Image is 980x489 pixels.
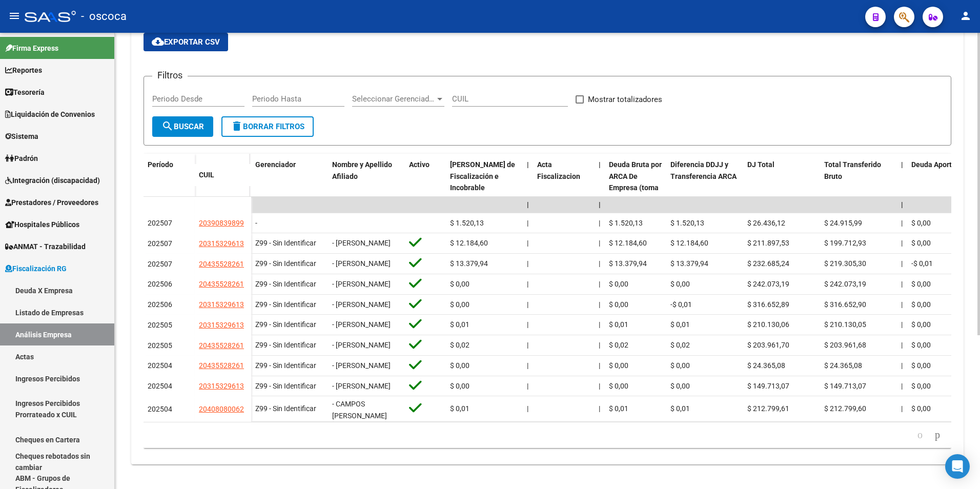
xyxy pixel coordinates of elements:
span: | [527,361,528,370]
span: $ 26.436,12 [747,219,785,227]
span: | [599,341,600,349]
span: Prestadores / Proveedores [5,197,98,208]
span: 202505 [148,341,172,350]
span: Tesorería [5,87,45,98]
button: Borrar Filtros [221,116,314,137]
span: | [901,259,903,268]
span: Nombre y Apellido Afiliado [332,160,392,180]
span: CUIL [199,171,214,179]
span: | [901,280,903,288]
datatable-header-cell: Diferencia DDJJ y Transferencia ARCA [666,154,743,222]
span: $ 24.915,99 [824,219,862,227]
span: $ 242.073,19 [824,280,866,288]
span: | [901,160,903,169]
span: -$ 0,01 [670,300,692,309]
span: | [599,160,601,169]
span: $ 0,00 [911,382,931,390]
span: - [PERSON_NAME] [332,239,391,247]
span: | [599,219,600,227]
span: Z99 - Sin Identificar [255,404,316,413]
span: | [599,404,600,413]
span: - oscoca [81,5,127,28]
span: Z99 - Sin Identificar [255,300,316,309]
span: $ 24.365,08 [747,361,785,370]
span: Mostrar totalizadores [588,93,662,106]
span: | [599,200,601,209]
span: $ 203.961,68 [824,341,866,349]
span: Buscar [161,122,204,131]
span: | [901,341,903,349]
span: $ 0,01 [670,320,690,329]
span: $ 212.799,60 [824,404,866,413]
datatable-header-cell: | [897,154,907,222]
span: - [PERSON_NAME] [332,361,391,370]
datatable-header-cell: Período [144,154,195,197]
span: | [901,219,903,227]
span: $ 1.520,13 [450,219,484,227]
button: Buscar [152,116,213,137]
span: $ 211.897,53 [747,239,789,247]
span: | [527,280,528,288]
span: $ 0,02 [609,341,628,349]
span: - [PERSON_NAME] [332,259,391,268]
span: [PERSON_NAME] de Fiscalización e Incobrable [450,160,515,192]
span: - CAMPOS [PERSON_NAME] [332,400,387,420]
span: - [PERSON_NAME] [332,341,391,349]
span: Z99 - Sin Identificar [255,259,316,268]
span: $ 0,02 [450,341,469,349]
span: $ 0,00 [911,280,931,288]
span: $ 0,00 [609,361,628,370]
span: Z99 - Sin Identificar [255,280,316,288]
span: $ 212.799,61 [747,404,789,413]
span: $ 1.520,13 [609,219,643,227]
span: Z99 - Sin Identificar [255,320,316,329]
span: | [527,382,528,390]
span: | [527,404,528,413]
span: DJ Total [747,160,774,169]
span: $ 0,00 [609,300,628,309]
span: $ 0,00 [609,280,628,288]
span: Liquidación de Convenios [5,109,95,120]
mat-icon: delete [231,120,243,132]
span: $ 210.130,05 [824,320,866,329]
datatable-header-cell: Nombre y Apellido Afiliado [328,154,405,222]
datatable-header-cell: Acta Fiscalizacion [533,154,595,222]
span: $ 13.379,94 [609,259,647,268]
button: Exportar CSV [144,33,228,51]
span: Sistema [5,131,38,142]
span: $ 0,00 [670,382,690,390]
mat-icon: cloud_download [152,35,164,48]
span: Padrón [5,153,38,164]
datatable-header-cell: Total Transferido Bruto [820,154,897,222]
span: $ 232.685,24 [747,259,789,268]
datatable-header-cell: | [595,154,605,222]
span: $ 12.184,60 [609,239,647,247]
span: 202505 [148,321,172,329]
span: 202504 [148,382,172,390]
span: | [901,239,903,247]
span: $ 219.305,30 [824,259,866,268]
span: ANMAT - Trazabilidad [5,241,86,252]
span: | [901,382,903,390]
span: $ 0,00 [911,341,931,349]
datatable-header-cell: Deuda Bruta por ARCA De Empresa (toma en cuenta todos los afiliados) [605,154,666,222]
span: Firma Express [5,43,58,54]
span: -$ 0,01 [911,259,933,268]
span: $ 203.961,70 [747,341,789,349]
span: - [PERSON_NAME] [332,280,391,288]
span: $ 149.713,07 [824,382,866,390]
datatable-header-cell: DJ Total [743,154,820,222]
h3: Filtros [152,68,188,83]
span: $ 24.365,08 [824,361,862,370]
span: Acta Fiscalizacion [537,160,580,180]
datatable-header-cell: Deuda Bruta Neto de Fiscalización e Incobrable [446,154,523,222]
span: | [599,382,600,390]
span: 20390839899 [199,219,244,227]
span: $ 0,00 [911,404,931,413]
span: $ 12.184,60 [450,239,488,247]
span: Seleccionar Gerenciador [352,94,435,104]
span: | [599,280,600,288]
span: 202507 [148,239,172,248]
span: $ 199.712,93 [824,239,866,247]
span: $ 0,00 [450,300,469,309]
